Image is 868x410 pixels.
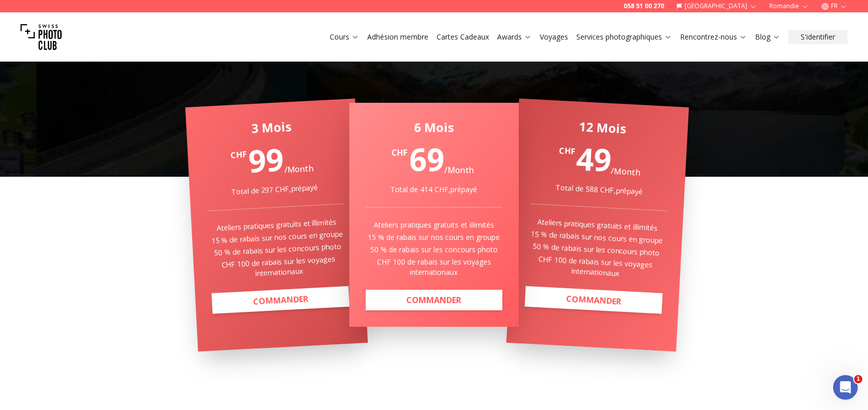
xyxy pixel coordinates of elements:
[206,181,343,198] div: Total de 297 CHF , prépayé
[493,30,536,44] button: Awards
[391,146,407,159] span: CHF
[576,32,672,42] a: Services photographiques
[751,30,784,44] button: Blog
[531,181,668,198] div: Total de 588 CHF , prépayé
[432,30,493,44] button: Cartes Cadeaux
[208,216,345,234] p: Ateliers pratiques gratuits et illimités
[526,253,664,281] p: CHF 100 de rabais sur les voyages internationaux
[536,30,572,44] button: Voyages
[527,241,665,258] p: 50 % de rabais sur les concours photo
[624,2,664,10] a: 058 51 00 270
[367,32,428,42] a: Adhésion membre
[854,375,862,383] span: 1
[212,286,349,314] a: COMMANDER
[680,32,747,42] a: Rencontrez-nous
[366,257,503,277] p: CHF 100 de rabais sur les voyages internationaux
[253,293,308,307] b: COMMANDER
[248,138,285,181] span: 99
[230,148,247,161] span: CHF
[366,245,503,255] p: 50 % de rabais sur les concours photo
[540,32,568,42] a: Voyages
[611,165,641,178] span: / Month
[209,241,346,258] p: 50 % de rabais sur les concours photo
[529,216,666,234] p: Ateliers pratiques gratuits et illimités
[529,229,666,246] p: 15 % de rabais sur nos cours en groupe
[202,116,340,139] div: 3 Mois
[330,32,359,42] a: Cours
[326,30,363,44] button: Cours
[788,30,847,44] button: S'identifier
[437,32,489,42] a: Cartes Cadeaux
[366,232,503,243] p: 15 % de rabais sur nos cours en groupe
[559,144,575,158] span: CHF
[209,229,346,246] p: 15 % de rabais sur nos cours en groupe
[755,32,780,42] a: Blog
[366,220,503,230] p: Ateliers pratiques gratuits et illimités
[21,16,62,58] img: Swiss photo club
[576,137,613,181] span: 49
[566,293,621,307] b: COMMANDER
[210,253,347,281] p: CHF 100 de rabais sur les voyages internationaux
[497,32,532,42] a: Awards
[409,138,444,180] span: 69
[525,286,663,314] a: COMMANDER
[534,116,672,139] div: 12 Mois
[363,30,432,44] button: Adhésion membre
[366,290,503,310] a: COMMANDER
[406,294,461,306] b: COMMANDER
[572,30,676,44] button: Services photographiques
[676,30,751,44] button: Rencontrez-nous
[833,375,858,400] iframe: Intercom live chat
[366,119,503,136] div: 6 Mois
[366,184,503,195] div: Total de 414 CHF , prépayé
[444,164,474,176] span: / Month
[284,162,314,175] span: / Month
